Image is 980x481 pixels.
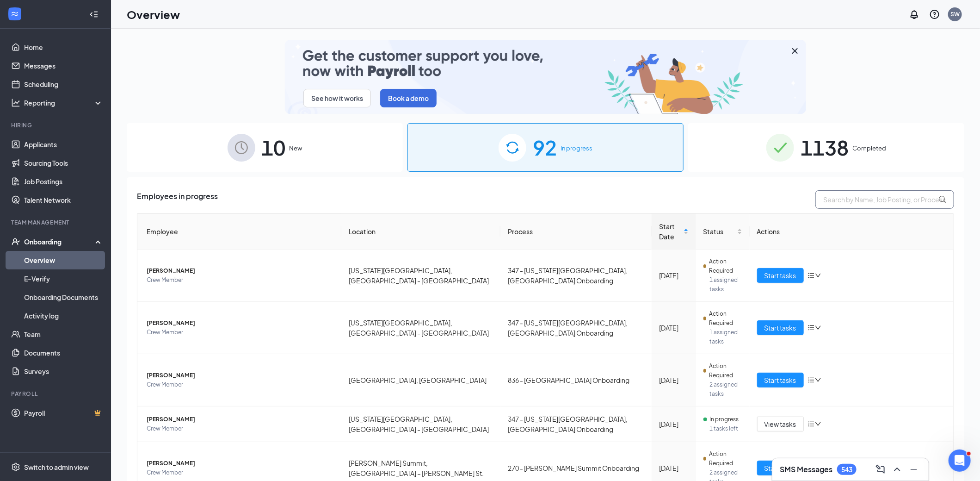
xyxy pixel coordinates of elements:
span: In progress [710,415,739,424]
span: Crew Member [147,424,334,433]
a: Onboarding Documents [24,288,103,306]
span: Completed [852,144,886,153]
td: [US_STATE][GEOGRAPHIC_DATA], [GEOGRAPHIC_DATA] - [GEOGRAPHIC_DATA] [341,406,500,442]
button: Book a demo [380,89,437,107]
a: PayrollCrown [24,404,103,422]
span: Action Required [709,450,742,468]
span: Crew Member [147,468,334,477]
span: 1 assigned tasks [710,328,742,346]
span: Action Required [709,309,742,328]
iframe: Intercom live chat [949,450,971,472]
input: Search by Name, Job Posting, or Process [815,190,954,209]
div: [DATE] [659,270,689,281]
svg: Minimize [908,464,919,475]
a: Overview [24,251,103,269]
span: [PERSON_NAME] [147,266,334,275]
svg: Cross [789,45,801,56]
a: Team [24,325,103,344]
span: bars [807,272,815,279]
span: 1 assigned tasks [710,275,742,294]
th: Location [341,214,500,250]
a: Home [24,38,103,56]
div: SW [950,10,960,18]
div: [DATE] [659,419,689,429]
span: New [290,144,302,153]
svg: ComposeMessage [875,464,886,475]
span: In progress [561,144,592,153]
button: Start tasks [757,320,804,335]
button: View tasks [757,417,804,431]
svg: Collapse [89,10,99,19]
th: Process [500,214,652,250]
span: 1 tasks left [710,424,742,433]
span: 92 [533,131,557,163]
svg: UserCheck [11,237,20,246]
span: down [815,377,821,383]
h3: SMS Messages [780,464,832,475]
div: Payroll [11,390,101,398]
a: Applicants [24,135,103,154]
th: Employee [137,214,341,250]
a: Job Postings [24,172,103,191]
svg: QuestionInfo [929,9,940,20]
span: Start tasks [764,463,796,473]
td: 836 - [GEOGRAPHIC_DATA] Onboarding [500,354,652,406]
a: Activity log [24,306,103,325]
span: down [815,325,821,331]
span: Start tasks [764,270,796,281]
div: [DATE] [659,375,689,385]
button: See how it works [303,89,371,107]
th: Actions [750,214,954,250]
span: Crew Member [147,328,334,337]
svg: ChevronUp [892,464,903,475]
td: [US_STATE][GEOGRAPHIC_DATA], [GEOGRAPHIC_DATA] - [GEOGRAPHIC_DATA] [341,250,500,302]
td: 347 - [US_STATE][GEOGRAPHIC_DATA], [GEOGRAPHIC_DATA] Onboarding [500,250,652,302]
span: Employees in progress [137,190,218,209]
span: Crew Member [147,275,334,285]
span: 10 [262,131,286,163]
svg: Notifications [909,9,920,20]
span: 2 assigned tasks [710,380,742,399]
span: [PERSON_NAME] [147,371,334,380]
span: down [815,421,821,427]
img: payroll-small.gif [285,40,806,114]
div: Hiring [11,121,101,129]
span: Status [703,226,735,237]
span: bars [807,376,815,384]
td: [GEOGRAPHIC_DATA], [GEOGRAPHIC_DATA] [341,354,500,406]
button: Start tasks [757,268,804,283]
div: Reporting [24,98,104,107]
a: E-Verify [24,269,103,288]
div: [DATE] [659,323,689,333]
svg: Settings [11,462,20,472]
span: Start tasks [764,323,796,333]
span: Crew Member [147,380,334,389]
button: Start tasks [757,373,804,387]
span: [PERSON_NAME] [147,459,334,468]
td: 347 - [US_STATE][GEOGRAPHIC_DATA], [GEOGRAPHIC_DATA] Onboarding [500,302,652,354]
th: Status [696,214,750,250]
a: Talent Network [24,191,103,209]
span: View tasks [764,419,796,429]
span: bars [807,324,815,331]
a: Scheduling [24,75,103,94]
span: Action Required [709,362,742,380]
button: Minimize [906,462,921,477]
svg: WorkstreamLogo [10,9,19,19]
span: down [815,272,821,279]
svg: Analysis [11,98,20,107]
a: Documents [24,344,103,362]
td: 347 - [US_STATE][GEOGRAPHIC_DATA], [GEOGRAPHIC_DATA] Onboarding [500,406,652,442]
span: Start Date [659,221,682,242]
div: Switch to admin view [24,462,89,472]
div: Onboarding [24,237,95,246]
div: [DATE] [659,463,689,473]
div: 543 [841,466,852,474]
div: Team Management [11,219,101,226]
span: Action Required [709,257,742,275]
span: [PERSON_NAME] [147,319,334,328]
button: Start tasks [757,461,804,475]
td: [US_STATE][GEOGRAPHIC_DATA], [GEOGRAPHIC_DATA] - [GEOGRAPHIC_DATA] [341,302,500,354]
span: 1138 [801,131,849,163]
span: [PERSON_NAME] [147,415,334,424]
